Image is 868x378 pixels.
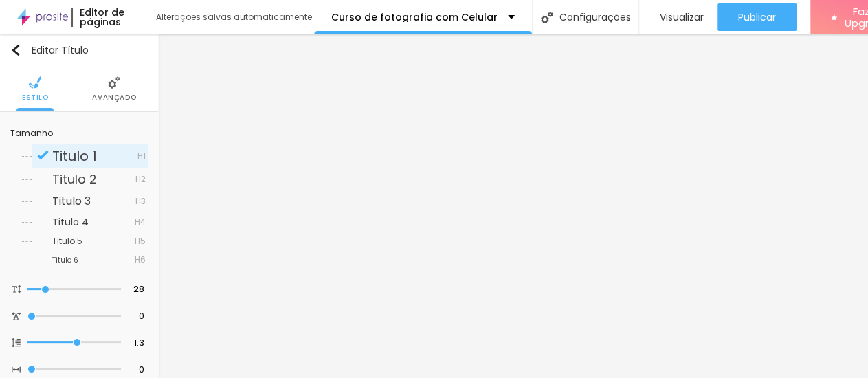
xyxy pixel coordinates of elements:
span: H2 [135,175,146,184]
img: Icone [541,12,553,23]
img: Icone [37,149,49,161]
span: H3 [135,197,146,205]
span: Titulo 3 [52,193,91,209]
span: Titulo 6 [52,255,78,265]
span: Titulo 4 [52,215,89,229]
div: Alterações salvas automaticamente [156,13,314,21]
div: Editar Título [10,45,89,56]
span: Publicar [738,12,776,23]
img: Icone [12,365,21,374]
span: H1 [137,152,146,160]
img: Icone [12,338,21,347]
p: Curso de fotografia com Celular [331,12,498,22]
button: Publicar [717,3,797,31]
img: Icone [108,76,120,89]
span: Avançado [92,94,136,101]
button: Visualizar [639,3,717,31]
div: Tamanho [10,129,148,137]
img: Icone [12,311,21,320]
img: Icone [29,76,41,89]
div: Editor de páginas [71,8,142,27]
span: H5 [135,237,146,245]
span: Visualizar [660,12,704,23]
span: Titulo 1 [52,146,97,166]
span: H6 [135,256,146,264]
span: H4 [135,218,146,226]
span: Titulo 2 [52,170,97,188]
span: Estilo [22,94,49,101]
img: Icone [12,285,21,293]
img: Icone [10,45,21,56]
span: Titulo 5 [52,235,82,247]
